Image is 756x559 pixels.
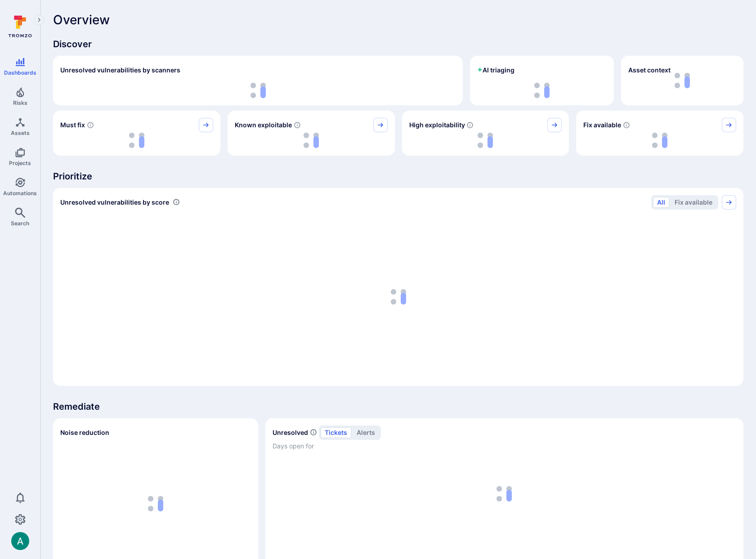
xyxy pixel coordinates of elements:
img: Loading... [251,83,266,98]
div: loading spinner [583,132,736,148]
button: alerts [353,427,379,438]
div: High exploitability [402,111,569,156]
button: tickets [321,427,351,438]
span: Discover [53,38,743,50]
span: Must fix [60,121,85,130]
span: Days open for [273,442,736,451]
svg: EPSS score ≥ 0.7 [466,121,474,129]
svg: Vulnerabilities with fix available [623,121,630,129]
span: Overview [53,13,110,27]
span: Remediate [53,400,743,413]
img: Loading... [129,133,144,148]
h2: Unresolved vulnerabilities by scanners [60,66,180,75]
h2: Unresolved [273,428,308,437]
span: Risks [13,99,27,106]
div: Arjan Dehar [11,532,29,550]
svg: Risk score >=40 , missed SLA [87,121,94,129]
div: loading spinner [60,132,213,148]
button: All [653,197,669,208]
button: Fix available [671,197,716,208]
div: Must fix [53,111,220,156]
div: Number of vulnerabilities in status 'Open' 'Triaged' and 'In process' grouped by score [173,197,180,207]
div: loading spinner [235,132,388,148]
i: Expand navigation menu [36,16,42,24]
span: Unresolved vulnerabilities by score [60,198,169,207]
img: ACg8ocLSa5mPYBaXNx3eFu_EmspyJX0laNWN7cXOFirfQ7srZveEpg=s96-c [11,532,29,550]
span: Assets [11,130,30,136]
div: Known exploitable [228,111,395,156]
span: Noise reduction [60,429,109,436]
img: Loading... [478,133,493,148]
h2: AI triaging [477,66,514,75]
svg: Confirmed exploitable by KEV [294,121,301,129]
button: Expand navigation menu [34,14,45,25]
span: Automations [3,190,37,197]
img: Loading... [391,289,406,304]
img: Loading... [534,83,550,98]
div: loading spinner [477,83,607,98]
img: Loading... [148,496,163,511]
div: loading spinner [60,215,736,379]
div: Fix available [576,111,743,156]
img: Loading... [304,133,319,148]
span: Asset context [628,66,671,75]
span: Fix available [583,121,621,130]
span: Projects [9,160,31,166]
span: High exploitability [409,121,465,130]
span: Search [11,220,29,227]
div: loading spinner [409,132,562,148]
span: Number of unresolved items by priority and days open [310,428,317,437]
span: Prioritize [53,170,743,183]
span: Dashboards [4,69,36,76]
img: Loading... [652,133,667,148]
span: Known exploitable [235,121,292,130]
div: loading spinner [60,83,456,98]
